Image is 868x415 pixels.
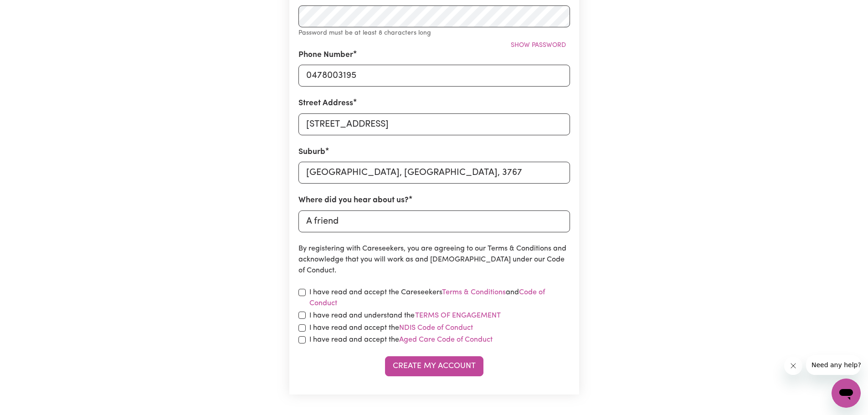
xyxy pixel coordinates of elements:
iframe: Close message [784,357,802,375]
label: Phone Number [298,49,353,61]
iframe: Button to launch messaging window [832,379,861,408]
input: e.g. 221B Victoria St [298,113,570,135]
a: Terms & Conditions [442,289,506,296]
iframe: Message from company [806,355,861,375]
span: Need any help? [5,6,55,14]
input: e.g. North Bondi, New South Wales [298,162,570,184]
label: I have read and accept the [309,323,473,333]
label: Suburb [298,146,325,158]
label: I have read and accept the Careseekers and [309,287,570,309]
label: I have read and accept the [309,334,493,345]
button: Create My Account [385,356,483,376]
a: NDIS Code of Conduct [399,324,473,332]
a: Aged Care Code of Conduct [399,336,493,343]
button: I have read and understand the [415,310,501,322]
a: Code of Conduct [309,289,545,307]
label: Street Address [298,97,353,109]
label: Where did you hear about us? [298,195,409,206]
button: Show password [507,38,570,52]
input: e.g. 0412 345 678 [298,65,570,87]
span: Show password [511,42,566,49]
small: Password must be at least 8 characters long [298,30,431,36]
p: By registering with Careseekers, you are agreeing to our Terms & Conditions and acknowledge that ... [298,243,570,276]
label: I have read and understand the [309,310,501,322]
input: e.g. Google, word of mouth etc. [298,210,570,232]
